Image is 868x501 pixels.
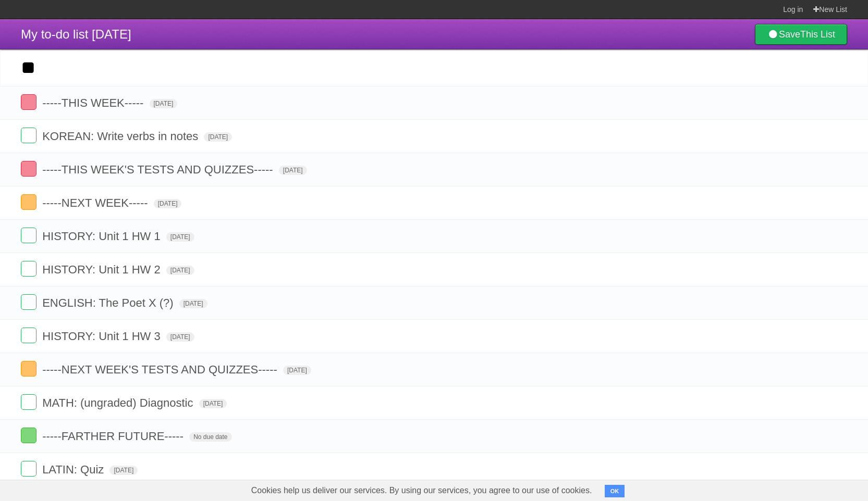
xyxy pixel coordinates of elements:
span: [DATE] [179,299,207,308]
span: [DATE] [199,399,227,408]
span: My to-do list [DATE] [21,27,131,41]
label: Done [21,461,36,477]
span: [DATE] [279,166,307,175]
a: SaveThis List [755,24,847,45]
label: Done [21,161,36,177]
span: -----NEXT WEEK'S TESTS AND QUIZZES----- [42,363,280,376]
span: HISTORY: Unit 1 HW 2 [42,263,163,276]
label: Done [21,361,36,377]
span: -----THIS WEEK'S TESTS AND QUIZZES----- [42,163,276,176]
label: Done [21,428,36,443]
label: Done [21,394,36,410]
label: Done [21,294,36,310]
span: -----THIS WEEK----- [42,96,146,109]
label: Done [21,328,36,343]
span: -----NEXT WEEK----- [42,196,150,209]
span: LATIN: Quiz [42,463,106,476]
span: [DATE] [154,199,182,208]
span: [DATE] [150,99,178,108]
span: [DATE] [283,366,311,375]
span: [DATE] [166,232,194,242]
label: Done [21,228,36,243]
span: MATH: (ungraded) Diagnostic [42,396,195,409]
span: HISTORY: Unit 1 HW 1 [42,230,163,243]
label: Done [21,94,36,110]
span: KOREAN: Write verbs in notes [42,130,201,143]
span: HISTORY: Unit 1 HW 3 [42,330,163,343]
span: -----FARTHER FUTURE----- [42,430,186,443]
button: OK [605,485,625,497]
span: ENGLISH: The Poet X (?) [42,296,176,309]
span: [DATE] [166,332,194,342]
span: [DATE] [166,266,194,275]
span: [DATE] [109,466,138,475]
span: No due date [189,432,231,442]
span: Cookies help us deliver our services. By using our services, you agree to our use of cookies. [241,480,603,501]
span: [DATE] [204,132,232,142]
label: Done [21,194,36,210]
label: Done [21,128,36,143]
b: This List [800,29,835,40]
label: Done [21,261,36,277]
